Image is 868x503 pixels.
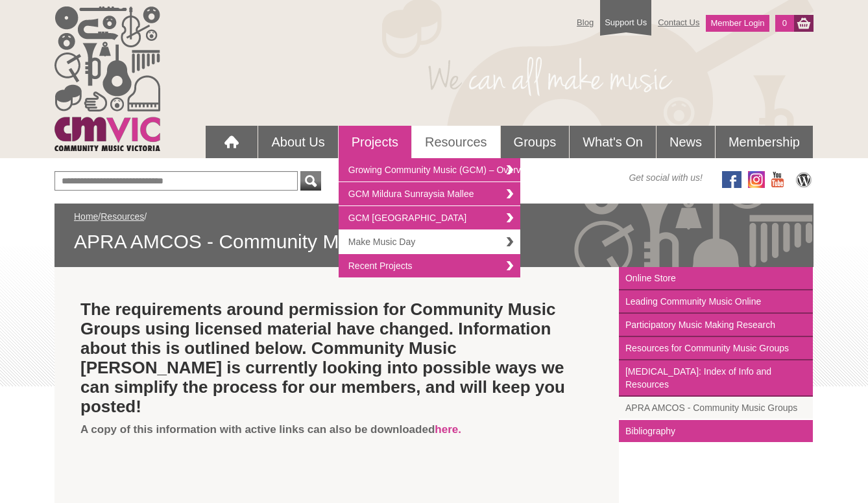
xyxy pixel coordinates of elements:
a: APRA AMCOS - Community Music Groups [619,397,813,420]
a: Member Login [706,15,769,32]
img: icon-instagram.png [748,171,765,188]
a: Blog [570,11,600,34]
a: News [657,126,715,158]
a: About Us [258,126,337,158]
img: cmvic_logo.png [54,6,160,151]
a: Resources for Community Music Groups [619,337,813,360]
a: Projects [339,126,411,158]
a: Groups [501,126,570,158]
img: CMVic Blog [794,171,814,188]
a: [MEDICAL_DATA]: Index of Info and Resources [619,360,813,397]
a: Resources [412,126,500,158]
a: 0 [775,15,794,32]
span: Get social with us! [629,171,703,184]
a: Resources [101,211,144,222]
a: What's On [570,126,656,158]
div: / / [74,210,794,254]
a: Bibliography [619,420,813,442]
a: Membership [716,126,813,158]
a: Growing Community Music (GCM) – Overview [339,158,520,182]
a: Online Store [619,267,813,290]
a: Contact Us [651,11,706,34]
a: GCM [GEOGRAPHIC_DATA] [339,206,520,230]
a: Leading Community Music Online [619,290,813,314]
a: Participatory Music Making Research [619,314,813,337]
a: Make Music Day [339,230,520,254]
span: APRA AMCOS - Community Music Groups [74,229,794,254]
h4: A copy of this information with active links can also be downloaded [80,423,593,436]
a: here. [435,423,461,436]
h2: The requirements around permission for Community Music Groups using licensed material have change... [80,299,593,416]
a: GCM Mildura Sunraysia Mallee [339,182,520,206]
a: Recent Projects [339,254,520,277]
a: Home [74,211,98,222]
